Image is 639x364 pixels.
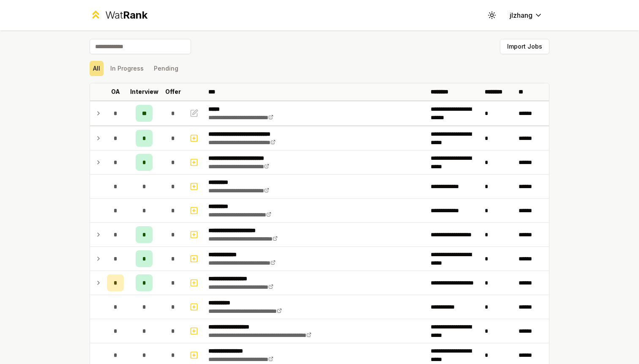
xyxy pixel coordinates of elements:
[90,8,147,22] a: WatRank
[510,10,532,20] span: jlzhang
[105,8,147,22] div: Wat
[90,61,104,76] button: All
[150,61,182,76] button: Pending
[111,88,120,96] p: OA
[500,39,549,54] button: Import Jobs
[503,8,549,23] button: jlzhang
[165,88,181,96] p: Offer
[123,9,147,21] span: Rank
[107,61,147,76] button: In Progress
[130,88,158,96] p: Interview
